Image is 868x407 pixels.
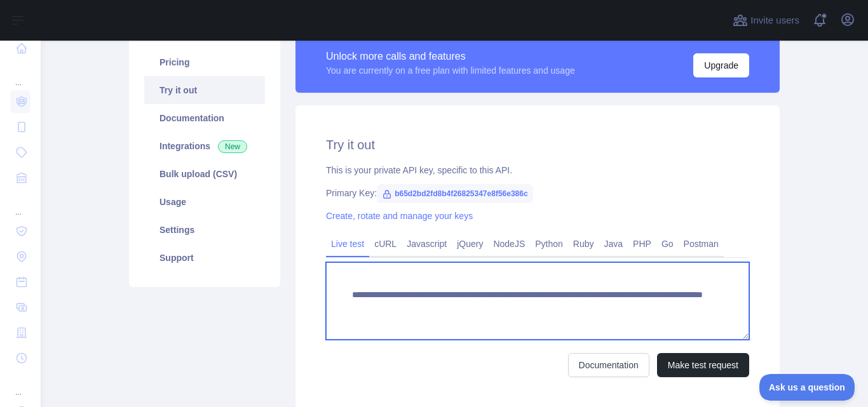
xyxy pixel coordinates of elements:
[326,49,575,64] div: Unlock more calls and features
[326,64,575,77] div: You are currently on a free plan with limited features and usage
[377,184,532,203] span: b65d2bd2fd8b4f26825347e8f56e386c
[679,234,724,254] a: Postman
[657,353,749,377] button: Make test request
[326,187,749,199] div: Primary Key:
[730,10,802,30] button: Invite users
[144,76,265,104] a: Try it out
[656,234,679,254] a: Go
[369,234,402,254] a: cURL
[10,62,31,88] div: ...
[530,234,568,254] a: Python
[10,372,31,397] div: ...
[628,234,656,254] a: PHP
[452,234,488,254] a: jQuery
[326,211,473,221] a: Create, rotate and manage your keys
[759,374,855,401] iframe: Toggle Customer Support
[144,104,265,132] a: Documentation
[144,188,265,216] a: Usage
[488,234,530,254] a: NodeJS
[144,48,265,76] a: Pricing
[326,234,369,254] a: Live test
[144,216,265,244] a: Settings
[144,160,265,188] a: Bulk upload (CSV)
[144,132,265,160] a: Integrations New
[693,53,749,77] button: Upgrade
[568,353,649,377] a: Documentation
[326,164,749,177] div: This is your private API key, specific to this API.
[218,140,247,153] span: New
[326,136,749,154] h2: Try it out
[144,244,265,272] a: Support
[402,234,452,254] a: Javascript
[10,192,31,217] div: ...
[750,13,799,28] span: Invite users
[599,234,628,254] a: Java
[568,234,599,254] a: Ruby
